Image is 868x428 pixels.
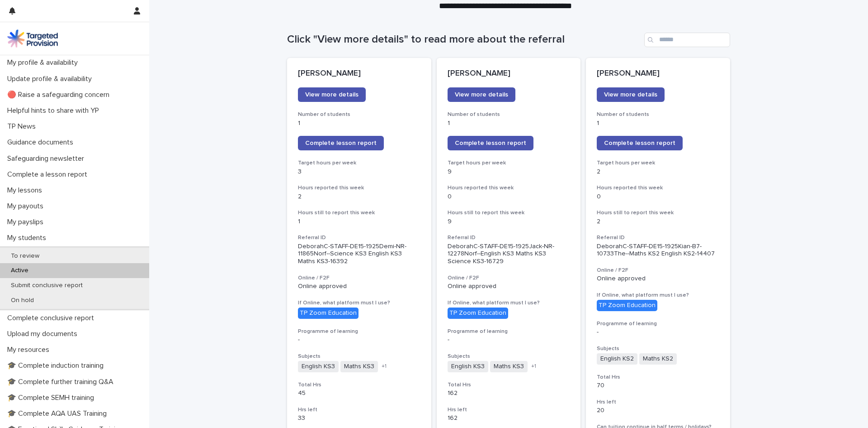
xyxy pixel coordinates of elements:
h3: Total Hrs [597,374,719,381]
p: 2 [597,218,719,226]
span: Maths KS2 [639,353,677,365]
p: DeborahC-STAFF-DE15-1925Jack-NR-12278Norf--English KS3 Maths KS3 Science KS3-16729 [448,243,570,265]
p: TP News [4,122,43,131]
a: View more details [298,87,366,102]
span: View more details [305,91,359,98]
p: 9 [448,218,570,226]
a: Complete lesson report [298,136,384,150]
input: Search [644,33,730,47]
span: English KS3 [298,361,339,372]
p: Safeguarding newsletter [4,154,91,163]
h3: Programme of learning [597,320,719,327]
h3: Number of students [298,111,420,118]
p: To review [4,252,47,260]
h3: Total Hrs [298,381,420,389]
span: Complete lesson report [455,140,526,146]
p: [PERSON_NAME] [298,69,420,79]
h3: If Online, what platform must I use? [448,299,570,307]
a: Complete lesson report [597,136,683,150]
h3: Programme of learning [448,328,570,335]
h3: Hours still to report this week [298,209,420,216]
p: 🔴 Raise a safeguarding concern [4,91,117,99]
p: 162 [448,414,570,422]
p: [PERSON_NAME] [597,69,719,79]
p: [PERSON_NAME] [448,69,570,79]
p: 2 [597,168,719,176]
p: My resources [4,346,57,354]
h3: Referral ID [298,234,420,241]
h3: Total Hrs [448,381,570,389]
h3: Hours reported this week [448,184,570,192]
div: TP Zoom Education [448,308,508,319]
p: 45 [298,390,420,397]
p: Online approved [597,275,719,283]
p: DeborahC-STAFF-DE15-1925Demi-NR-11865Norf--Science KS3 English KS3 Maths KS3-16392 [298,243,420,265]
img: M5nRWzHhSzIhMunXDL62 [7,29,58,48]
h3: Referral ID [448,234,570,241]
span: Complete lesson report [305,140,377,146]
h3: Hours reported this week [298,184,420,192]
h3: If Online, what platform must I use? [298,299,420,307]
p: Upload my documents [4,330,85,338]
p: My lessons [4,186,49,195]
p: 33 [298,414,420,422]
p: Submit conclusive report [4,282,90,289]
p: - [597,328,719,336]
h3: Referral ID [597,234,719,241]
div: TP Zoom Education [298,308,359,319]
h1: Click "View more details" to read more about the referral [287,33,641,46]
h3: Online / F2F [298,274,420,282]
h3: Online / F2F [448,274,570,282]
p: Active [4,267,36,274]
p: DeborahC-STAFF-DE15-1925Kian-B7-10733The--Maths KS2 English KS2-14407 [597,243,719,258]
p: Update profile & availability [4,75,99,83]
p: - [298,336,420,344]
h3: Subjects [448,353,570,360]
p: 1 [597,120,719,127]
h3: Hrs left [298,406,420,414]
p: 70 [597,382,719,390]
p: 162 [448,390,570,397]
p: 2 [298,193,420,201]
p: 3 [298,168,420,176]
span: + 1 [382,364,387,369]
p: My payslips [4,218,51,226]
div: TP Zoom Education [597,300,657,311]
h3: Programme of learning [298,328,420,335]
p: 20 [597,407,719,414]
a: View more details [448,87,515,102]
p: 1 [298,218,420,226]
p: My students [4,234,53,242]
h3: Subjects [597,345,719,352]
h3: Target hours per week [597,159,719,167]
h3: Number of students [448,111,570,118]
p: 0 [597,193,719,201]
h3: If Online, what platform must I use? [597,292,719,299]
p: 9 [448,168,570,176]
h3: Online / F2F [597,267,719,274]
h3: Hours reported this week [597,184,719,192]
a: Complete lesson report [448,136,533,150]
h3: Number of students [597,111,719,118]
span: Complete lesson report [604,140,675,146]
span: + 1 [531,364,536,369]
p: Complete conclusive report [4,314,101,322]
p: 🎓 Complete induction training [4,361,111,370]
span: English KS3 [448,361,488,372]
span: View more details [604,91,657,98]
p: 🎓 Complete AQA UAS Training [4,409,114,418]
p: 0 [448,193,570,201]
h3: Target hours per week [298,159,420,167]
p: 🎓 Complete SEMH training [4,394,101,402]
p: On hold [4,297,41,304]
p: Helpful hints to share with YP [4,106,106,115]
h3: Hrs left [597,399,719,406]
p: Online approved [448,283,570,290]
h3: Subjects [298,353,420,360]
p: 1 [298,120,420,127]
h3: Hrs left [448,406,570,414]
p: Complete a lesson report [4,170,94,179]
h3: Hours still to report this week [448,209,570,216]
p: - [448,336,570,344]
